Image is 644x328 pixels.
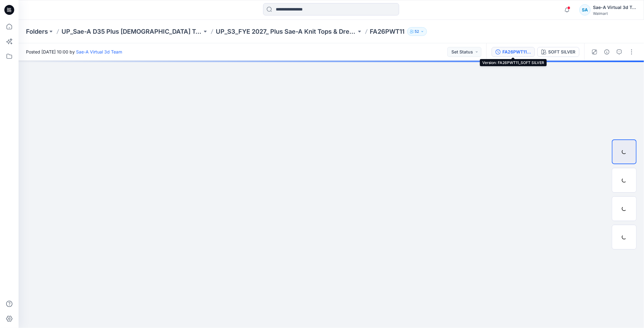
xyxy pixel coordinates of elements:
div: Walmart [593,11,636,16]
div: Sae-A Virtual 3d Team [593,4,636,11]
a: Sae-A Virtual 3d Team [76,49,122,54]
p: FA26PWT11 [370,27,405,36]
p: 52 [415,28,419,35]
div: FA26PWT11_SOFT SILVER [502,49,531,55]
a: UP_S3_FYE 2027_ Plus Sae-A Knit Tops & Dresses [216,27,356,36]
div: SA [579,4,591,15]
button: FA26PWT11_SOFT SILVER [492,47,535,57]
a: Folders [26,27,48,36]
a: UP_Sae-A D35 Plus [DEMOGRAPHIC_DATA] Top [62,27,202,36]
button: 52 [407,27,427,36]
button: Details [602,47,612,57]
span: Posted [DATE] 10:00 by [26,49,122,55]
button: SOFT SILVER [537,47,579,57]
div: SOFT SILVER [548,49,575,55]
